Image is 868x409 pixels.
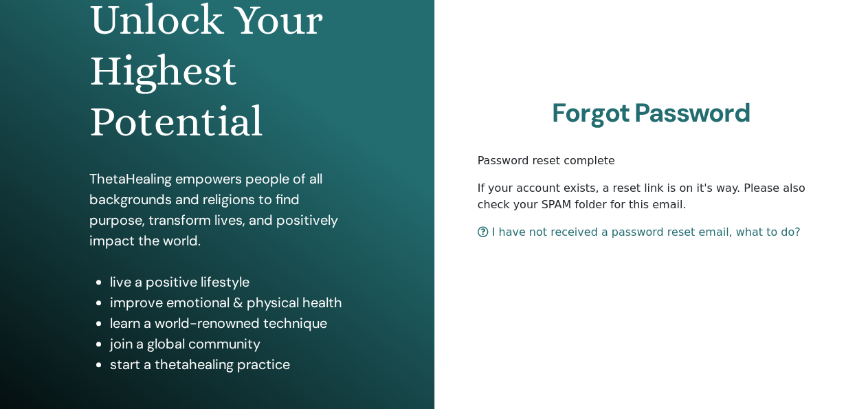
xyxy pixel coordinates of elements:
li: improve emotional & physical health [110,292,344,313]
li: learn a world-renowned technique [110,313,344,333]
li: start a thetahealing practice [110,354,344,375]
a: I have not received a password reset email, what to do? [478,225,801,239]
p: ThetaHealing empowers people of all backgrounds and religions to find purpose, transform lives, a... [89,168,344,251]
p: Password reset complete [478,153,825,169]
li: live a positive lifestyle [110,272,344,292]
h2: Forgot Password [478,98,825,129]
p: If your account exists, a reset link is on it's way. Please also check your SPAM folder for this ... [478,180,825,213]
li: join a global community [110,333,344,354]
